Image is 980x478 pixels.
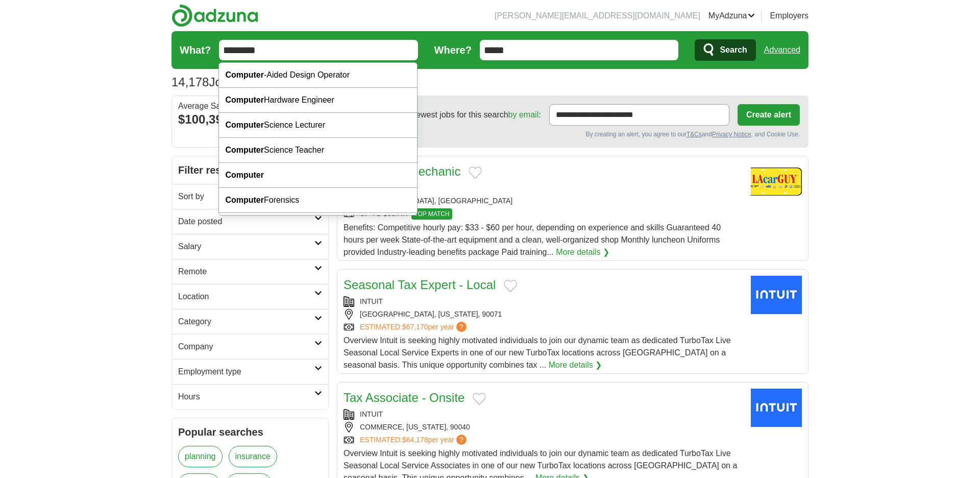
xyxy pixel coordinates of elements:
[456,435,467,445] span: ?
[360,297,383,305] a: INTUIT
[411,208,452,220] span: TOP MATCH
[225,121,264,129] strong: Computer
[172,309,328,334] a: Category
[178,102,322,110] div: Average Salary
[172,334,328,359] a: Company
[508,110,539,119] a: by email
[751,162,802,201] img: Company logo
[172,384,328,409] a: Hours
[229,446,277,467] a: insurance
[344,223,721,256] span: Benefits: Competitive hourly pay: $33 - $60 per hour, depending on experience and skills Guarante...
[504,280,517,292] button: Add to favorite jobs
[770,10,808,22] a: Employers
[172,184,328,209] a: Sort by
[366,109,541,121] span: Receive the newest jobs for this search :
[178,110,322,129] div: $100,390
[344,183,743,194] div: LACARGUY
[344,278,496,292] a: Seasonal Tax Expert - Local
[225,70,264,79] strong: Computer
[344,309,743,320] div: [GEOGRAPHIC_DATA], [US_STATE], 90071
[360,435,469,445] a: ESTIMATED:$64,178per year?
[178,424,322,440] h2: Popular searches
[219,88,417,113] div: Hardware Engineer
[219,188,417,213] div: Forensics
[219,63,417,88] div: -Aided Design Operator
[712,131,751,138] a: Privacy Notice
[219,113,417,138] div: Science Lecturer
[720,40,747,60] span: Search
[344,422,743,433] div: COMMERCE, [US_STATE], 90040
[180,42,211,58] label: What?
[171,75,285,89] h1: Jobs in 90033
[469,166,482,179] button: Add to favorite jobs
[178,316,314,328] h2: Category
[178,266,314,278] h2: Remote
[708,10,755,22] a: MyAdzuna
[178,391,314,403] h2: Hours
[360,322,469,332] a: ESTIMATED:$67,170per year?
[172,234,328,259] a: Salary
[495,10,700,22] li: [PERSON_NAME][EMAIL_ADDRESS][DOMAIN_NAME]
[473,393,486,405] button: Add to favorite jobs
[764,40,800,60] a: Advanced
[456,322,467,332] span: ?
[219,138,417,163] div: Science Teacher
[344,336,731,369] span: Overview Intuit is seeking highly motivated individuals to join our dynamic team as dedicated Tur...
[402,436,428,444] span: $64,178
[225,196,264,204] strong: Computer
[344,196,743,206] div: [GEOGRAPHIC_DATA], [GEOGRAPHIC_DATA]
[178,366,314,378] h2: Employment type
[172,209,328,234] a: Date posted
[738,104,800,126] button: Create alert
[172,259,328,284] a: Remote
[346,130,800,139] div: By creating an alert, you agree to our and , and Cookie Use.
[549,359,602,371] a: More details ❯
[178,446,223,467] a: planning
[360,410,383,418] a: INTUIT
[751,389,802,427] img: Intuit logo
[172,284,328,309] a: Location
[178,190,314,203] h2: Sort by
[434,42,472,58] label: Where?
[172,359,328,384] a: Employment type
[225,146,264,154] strong: Computer
[751,276,802,314] img: Intuit logo
[171,73,209,91] span: 14,178
[556,246,609,258] a: More details ❯
[219,213,417,238] div: Hardware
[178,216,314,228] h2: Date posted
[225,171,264,179] strong: Computer
[402,323,428,331] span: $67,170
[171,4,258,27] img: Adzuna logo
[695,39,755,61] button: Search
[225,95,264,104] strong: Computer
[344,208,743,220] div: UP TO $60/HR
[687,131,702,138] a: T&Cs
[178,341,314,353] h2: Company
[172,156,328,184] h2: Filter results
[344,391,464,404] a: Tax Associate - Onsite
[178,291,314,303] h2: Location
[178,241,314,253] h2: Salary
